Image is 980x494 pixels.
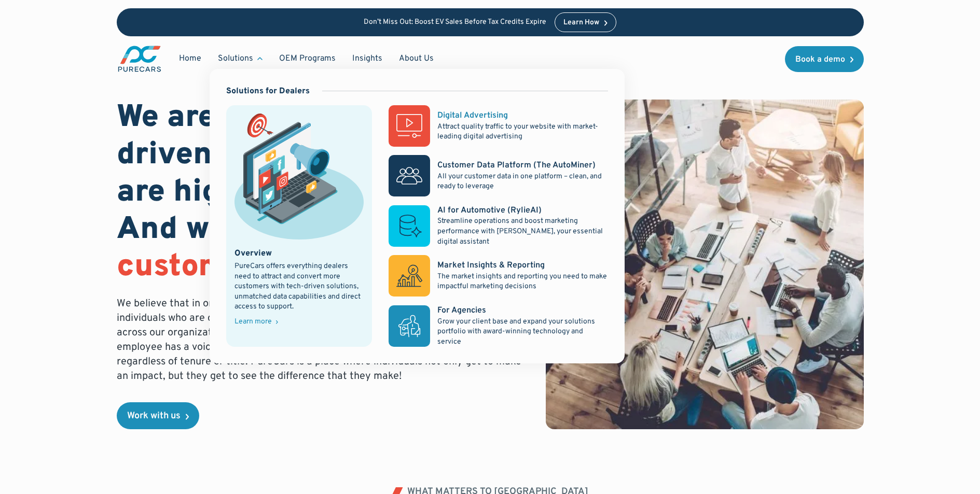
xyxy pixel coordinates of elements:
div: Solutions for Dealers [226,86,310,97]
a: Digital AdvertisingAttract quality traffic to your website with market-leading digital advertising [389,105,608,147]
p: Streamline operations and boost marketing performance with [PERSON_NAME], your essential digital ... [437,216,608,247]
div: Digital Advertising [437,110,508,121]
p: Attract quality traffic to your website with market-leading digital advertising [437,122,608,142]
a: OEM Programs [271,49,344,68]
a: Work with us [117,402,199,429]
a: marketing illustration showing social media channels and campaignsOverviewPureCars offers everyth... [226,105,372,347]
a: main [117,45,162,73]
div: PureCars offers everything dealers need to attract and convert more customers with tech-driven so... [234,261,364,312]
h1: We are innovative. We are driven. We are diverse. We are highly collaborative. And we are . [117,100,530,286]
div: Solutions [218,53,253,64]
nav: Solutions [210,69,625,364]
img: purecars logo [117,45,162,73]
div: For Agencies [437,305,486,316]
a: Learn How [555,12,616,32]
p: All your customer data in one platform – clean, and ready to leverage [437,172,608,192]
div: Book a demo [795,55,845,64]
p: The market insights and reporting you need to make impactful marketing decisions [437,272,608,292]
a: Market Insights & ReportingThe market insights and reporting you need to make impactful marketing... [389,255,608,297]
a: About Us [391,49,442,68]
div: Overview [234,248,272,259]
a: AI for Automotive (RylieAI)Streamline operations and boost marketing performance with [PERSON_NAM... [389,205,608,247]
a: For AgenciesGrow your client base and expand your solutions portfolio with award-winning technolo... [389,305,608,347]
a: Insights [344,49,391,68]
span: dedicated to our customers [117,210,529,287]
p: Don’t Miss Out: Boost EV Sales Before Tax Credits Expire [364,18,546,27]
div: Solutions [210,49,271,68]
a: Book a demo [785,46,864,72]
p: Grow your client base and expand your solutions portfolio with award-winning technology and service [437,317,608,347]
img: bird eye view of a team working together [546,100,863,429]
div: Customer Data Platform (The AutoMiner) [437,160,596,171]
img: marketing illustration showing social media channels and campaigns [234,114,364,239]
p: We believe that in order to disrupt our industry, it is crucial to build teams with individuals w... [117,297,530,384]
div: Learn more [234,318,272,326]
div: Market Insights & Reporting [437,260,545,271]
a: Customer Data Platform (The AutoMiner)All your customer data in one platform – clean, and ready t... [389,155,608,196]
div: Work with us [127,412,181,421]
a: Home [171,49,210,68]
div: AI for Automotive (RylieAI) [437,205,542,216]
div: Learn How [563,19,599,26]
